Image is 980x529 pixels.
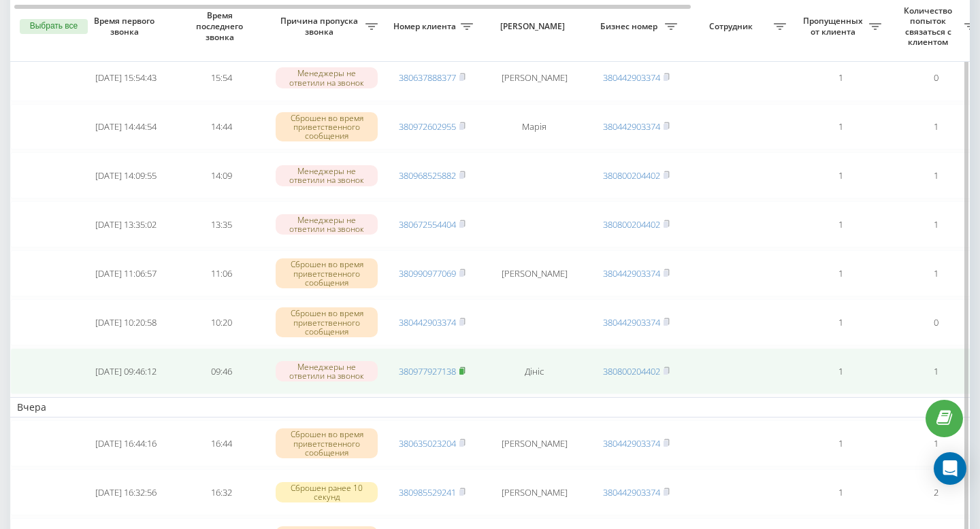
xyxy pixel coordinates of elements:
[89,16,163,37] span: Время первого звонка
[399,169,456,182] a: 380968525882
[20,19,88,34] button: Выбрать все
[276,307,378,337] div: Сброшен во время приветственного сообщения
[174,469,269,515] td: 16:32
[595,21,665,32] span: Бизнес номер
[276,67,378,88] div: Менеджеры не ответили на звонок
[78,348,174,394] td: [DATE] 09:46:12
[184,10,258,42] span: Время последнего звонка
[603,120,660,133] a: 380442903374
[276,165,378,186] div: Менеджеры не ответили на звонок
[174,250,269,296] td: 11:06
[491,21,577,32] span: [PERSON_NAME]
[276,482,378,502] div: Сброшен ранее 10 секунд
[276,258,378,288] div: Сброшен во время приветственного сообщения
[78,152,174,199] td: [DATE] 14:09:55
[480,55,589,101] td: [PERSON_NAME]
[480,348,589,394] td: Дініс
[399,71,456,84] a: 380637888377
[691,21,774,32] span: Сотрудник
[276,428,378,458] div: Сброшен во время приветственного сообщения
[174,299,269,345] td: 10:20
[934,452,966,485] div: Open Intercom Messenger
[174,348,269,394] td: 09:46
[399,437,456,449] a: 380635023204
[78,55,174,101] td: [DATE] 15:54:43
[174,152,269,199] td: 14:09
[793,201,888,248] td: 1
[793,299,888,345] td: 1
[399,218,456,231] a: 380672554404
[793,152,888,199] td: 1
[480,250,589,296] td: [PERSON_NAME]
[78,469,174,515] td: [DATE] 16:32:56
[399,316,456,328] a: 380442903374
[276,361,378,381] div: Менеджеры не ответили на звонок
[480,104,589,150] td: Марія
[78,420,174,466] td: [DATE] 16:44:16
[276,112,378,142] div: Сброшен во время приветственного сообщения
[399,365,456,377] a: 380977927138
[800,16,869,37] span: Пропущенных от клиента
[174,201,269,248] td: 13:35
[793,348,888,394] td: 1
[793,55,888,101] td: 1
[603,218,660,231] a: 380800204402
[895,5,964,48] span: Количество попыток связаться с клиентом
[174,104,269,150] td: 14:44
[793,104,888,150] td: 1
[174,420,269,466] td: 16:44
[793,250,888,296] td: 1
[603,365,660,377] a: 380800204402
[399,486,456,498] a: 380985529241
[793,469,888,515] td: 1
[480,469,589,515] td: [PERSON_NAME]
[603,267,660,279] a: 380442903374
[174,55,269,101] td: 15:54
[391,21,461,32] span: Номер клиента
[78,299,174,345] td: [DATE] 10:20:58
[78,104,174,150] td: [DATE] 14:44:54
[603,486,660,498] a: 380442903374
[480,420,589,466] td: [PERSON_NAME]
[78,201,174,248] td: [DATE] 13:35:02
[603,316,660,328] a: 380442903374
[603,71,660,84] a: 380442903374
[276,214,378,235] div: Менеджеры не ответили на звонок
[399,267,456,279] a: 380990977069
[78,250,174,296] td: [DATE] 11:06:57
[793,420,888,466] td: 1
[399,120,456,133] a: 380972602955
[276,16,365,37] span: Причина пропуска звонка
[603,437,660,449] a: 380442903374
[603,169,660,182] a: 380800204402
